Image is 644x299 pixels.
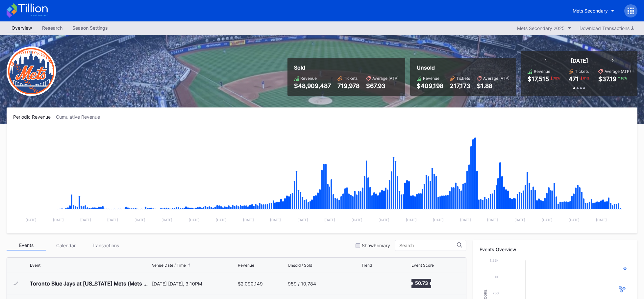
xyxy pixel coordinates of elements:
div: Trend [361,263,372,268]
div: Season Settings [67,23,113,33]
text: 1.25k [490,258,499,262]
div: Average (ATP) [483,76,509,81]
div: Tickets [344,76,358,81]
div: Research [37,23,67,33]
text: [DATE] [433,218,444,222]
div: Show Primary [362,243,390,248]
div: Tickets [456,76,470,81]
text: [DATE] [270,218,281,222]
div: Revenue [534,69,550,74]
div: Event [30,263,40,268]
div: Revenue [300,76,317,81]
div: $2,090,149 [238,281,263,286]
input: Search [399,243,457,248]
text: [DATE] [324,218,335,222]
text: [DATE] [53,218,64,222]
img: New-York-Mets-Transparent.png [7,46,56,96]
a: Research [37,23,67,33]
div: Venue Date / Time [152,263,186,268]
text: [DATE] [460,218,471,222]
div: Download Transactions [580,25,634,31]
text: 1k [495,275,499,279]
text: [DATE] [297,218,308,222]
div: 81 % [582,75,590,81]
div: Revenue [423,76,439,81]
div: [DATE] [571,57,588,64]
text: [DATE] [352,218,362,222]
text: [DATE] [542,218,553,222]
div: Events [7,240,46,251]
div: $37.19 [598,75,616,82]
text: [DATE] [243,218,254,222]
button: Download Transactions [576,24,637,33]
a: Season Settings [67,23,113,33]
text: [DATE] [379,218,389,222]
div: Tickets [575,69,589,74]
text: [DATE] [107,218,118,222]
text: [DATE] [487,218,498,222]
div: $1.88 [477,82,509,89]
text: 50.73 [415,280,428,286]
div: Unsold / Sold [288,263,312,268]
svg: Chart title [361,275,381,292]
div: $409,198 [417,82,443,89]
div: Mets Secondary [573,8,608,14]
text: [DATE] [135,218,145,222]
div: Calendar [46,240,86,251]
text: [DATE] [596,218,607,222]
svg: Chart title [13,128,631,227]
text: [DATE] [514,218,525,222]
div: Mets Secondary 2025 [517,25,565,31]
button: Mets Secondary [568,5,619,17]
div: 78 % [553,75,560,81]
div: Sold [294,64,399,71]
text: [DATE] [189,218,200,222]
div: 719,978 [337,82,359,89]
div: Unsold [417,64,509,71]
text: [DATE] [26,218,37,222]
div: 959 / 10,784 [288,281,316,286]
div: Periodic Revenue [13,114,56,120]
div: $67.93 [366,82,399,89]
div: Toronto Blue Jays at [US_STATE] Mets (Mets Opening Day) [30,280,150,287]
div: Revenue [238,263,254,268]
div: Transactions [86,240,125,251]
div: [DATE] [DATE], 3:10PM [152,281,236,286]
div: Cumulative Revenue [56,114,105,120]
text: 750 [493,291,499,295]
text: [DATE] [406,218,417,222]
div: Events Overview [480,247,631,252]
text: [DATE] [161,218,172,222]
div: Average (ATP) [372,76,399,81]
div: Average (ATP) [605,69,631,74]
div: $17,515 [528,75,549,82]
div: 471 [569,75,579,82]
text: [DATE] [569,218,580,222]
div: 16 % [620,75,628,81]
button: Mets Secondary 2025 [514,24,575,33]
div: $48,909,487 [294,82,331,89]
text: [DATE] [80,218,91,222]
text: [DATE] [216,218,227,222]
div: Event Score [411,263,434,268]
a: Overview [7,23,37,33]
div: 217,173 [450,82,470,89]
